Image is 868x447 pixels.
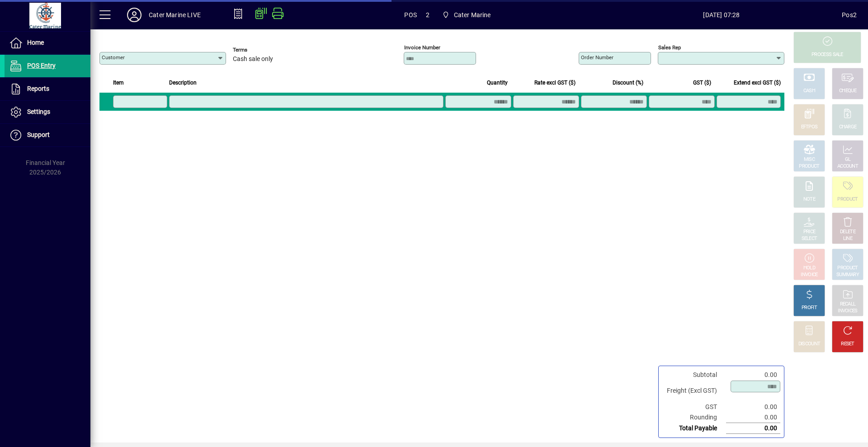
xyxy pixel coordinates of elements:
span: Terms [233,47,287,53]
div: DELETE [840,229,855,235]
span: Cater Marine [439,7,495,23]
div: PROFIT [802,305,817,311]
span: POS [404,8,417,22]
div: CHARGE [839,124,857,131]
div: SELECT [802,235,817,242]
td: 0.00 [726,370,780,380]
div: EFTPOS [801,124,818,131]
div: PRICE [803,229,816,235]
div: CASH [803,88,815,94]
td: Total Payable [662,423,726,434]
td: GST [662,402,726,412]
a: Reports [5,78,90,100]
div: PRODUCT [837,196,858,203]
td: Freight (Excl GST) [662,380,726,402]
div: DISCOUNT [798,341,820,348]
div: INVOICE [801,272,817,278]
span: Description [169,78,197,88]
a: Home [5,32,90,54]
div: CHEQUE [839,88,856,94]
button: Profile [120,7,149,23]
div: Pos2 [842,8,857,22]
div: ACCOUNT [837,163,858,170]
span: 2 [426,8,429,22]
span: POS Entry [27,62,56,69]
td: 0.00 [726,412,780,423]
div: INVOICES [838,308,857,315]
a: Settings [5,101,90,123]
div: MISC [804,156,815,163]
mat-label: Sales rep [658,44,681,51]
span: Cater Marine [454,8,491,22]
div: GL [845,156,851,163]
div: Cater Marine LIVE [149,8,201,22]
td: Subtotal [662,370,726,380]
td: Rounding [662,412,726,423]
td: 0.00 [726,402,780,412]
span: Item [113,78,124,88]
span: Support [27,131,50,138]
span: GST ($) [693,78,711,88]
span: [DATE] 07:28 [601,8,842,22]
a: Support [5,124,90,146]
div: PROCESS SALE [811,52,843,58]
td: 0.00 [726,423,780,434]
div: HOLD [803,265,815,272]
div: NOTE [803,196,815,203]
span: Extend excl GST ($) [734,78,781,88]
span: Home [27,39,44,46]
div: SUMMARY [836,272,859,278]
div: RECALL [840,301,856,308]
span: Discount (%) [613,78,643,88]
span: Quantity [487,78,508,88]
mat-label: Customer [102,54,125,61]
span: Reports [27,85,49,92]
span: Cash sale only [233,56,273,63]
span: Settings [27,108,50,115]
div: RESET [841,341,854,348]
div: PRODUCT [837,265,858,272]
mat-label: Invoice number [404,44,440,51]
div: LINE [843,235,852,242]
mat-label: Order number [581,54,613,61]
div: PRODUCT [799,163,819,170]
span: Rate excl GST ($) [534,78,576,88]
